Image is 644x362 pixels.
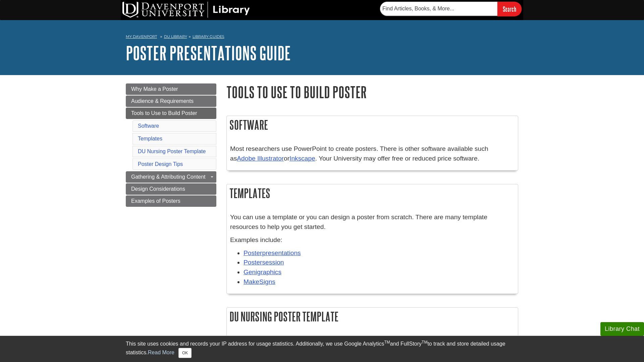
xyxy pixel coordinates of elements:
a: DU Nursing Poster Template [138,148,206,154]
p: Examples include: [230,235,515,245]
p: Most researchers use PowerPoint to create posters. There is other software available such as or .... [230,144,515,164]
nav: breadcrumb [126,32,518,43]
a: MakeSigns [244,278,275,285]
button: Library Chat [600,322,644,336]
a: Design Considerations [126,183,216,195]
a: Postersession [244,259,284,266]
a: Poster Presentations Guide [126,43,291,63]
span: Why Make a Poster [131,86,178,92]
form: Searches DU Library's articles, books, and more [380,2,522,16]
a: Gathering & Attributing Content [126,171,216,183]
a: Adobe Illustrator [237,155,284,162]
sup: TM [422,340,427,345]
div: This site uses cookies and records your IP address for usage statistics. Additionally, we use Goo... [126,340,518,358]
a: Templates [138,136,162,141]
a: Library Guides [193,34,224,39]
span: Gathering & Attributing Content [131,174,205,180]
a: Posterpresentations [244,249,301,256]
a: DU Library [164,34,187,39]
a: Examples of Posters [126,195,216,207]
button: Close [178,348,192,358]
a: Tools to Use to Build Poster [126,108,216,119]
input: Find Articles, Books, & More... [380,2,497,16]
a: Software [138,123,159,129]
span: Audience & Requirements [131,98,194,104]
p: You can use a template or you can design a poster from scratch. There are many template resources... [230,213,515,232]
img: DU Library [122,2,250,18]
sup: TM [384,340,390,345]
a: Why Make a Poster [126,83,216,95]
div: Guide Page Menu [126,83,216,207]
a: Inkscape [289,155,315,162]
h2: Software [227,116,518,134]
a: My Davenport [126,34,157,40]
a: Read More [148,350,174,355]
span: Tools to Use to Build Poster [131,110,197,116]
span: Examples of Posters [131,198,180,204]
h2: Templates [227,184,518,202]
a: Poster Design Tips [138,161,183,167]
h2: DU Nursing Poster Template [227,308,518,325]
a: Genigraphics [244,268,281,276]
span: Design Considerations [131,186,185,192]
h1: Tools to Use to Build Poster [226,83,518,101]
a: Audience & Requirements [126,96,216,107]
input: Search [497,2,522,16]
